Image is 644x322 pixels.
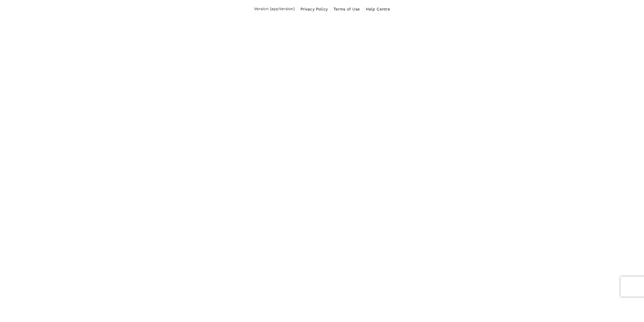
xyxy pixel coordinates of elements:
span: Privacy Policy [300,7,328,11]
a: Help Centre [366,5,390,13]
span: Help Centre [366,7,390,11]
a: Privacy Policy [300,5,328,13]
span: Terms of Use [333,7,360,11]
a: Terms of Use [333,5,360,13]
span: Version {appVersion} [254,6,295,12]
